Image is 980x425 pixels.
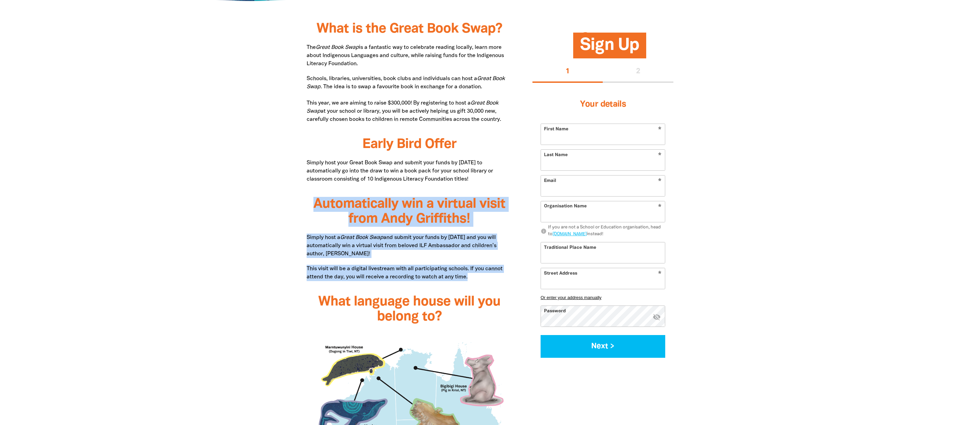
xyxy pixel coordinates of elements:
[307,265,512,281] p: This visit will be a digital livestream with all participating schools. If you cannot attend the ...
[541,228,547,234] i: info
[552,232,587,236] a: [DOMAIN_NAME]
[307,101,498,114] em: Great Book Swap
[532,61,603,83] button: Stage 1
[307,234,512,258] p: Simply host a and submit your funds by [DATE] and you will automatically win a virtual visit from...
[541,295,665,300] button: Or enter your address manually
[316,23,502,35] span: What is the Great Book Swap?
[362,138,456,151] span: Early Bird Offer
[307,159,512,183] p: Simply host your Great Book Swap and submit your funds by [DATE] to automatically go into the dra...
[307,75,512,124] p: Schools, libraries, universities, book clubs and individuals can host a . The idea is to swap a f...
[548,224,665,238] div: If you are not a School or Education organisation, head to instead!
[313,198,505,225] span: Automatically win a virtual visit from Andy Griffiths!
[580,38,639,58] span: Sign Up
[653,313,661,321] i: Hide password
[316,45,359,50] em: Great Book Swap
[541,91,665,118] h3: Your details
[307,43,512,68] p: The is a fantastic way to celebrate reading locally, learn more about Indigenous Languages and cu...
[307,76,505,89] em: Great Book Swap
[653,313,661,322] button: visibility_off
[340,235,383,240] em: Great Book Swap
[541,335,665,358] button: Next >
[318,296,501,323] span: What language house will you belong to?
